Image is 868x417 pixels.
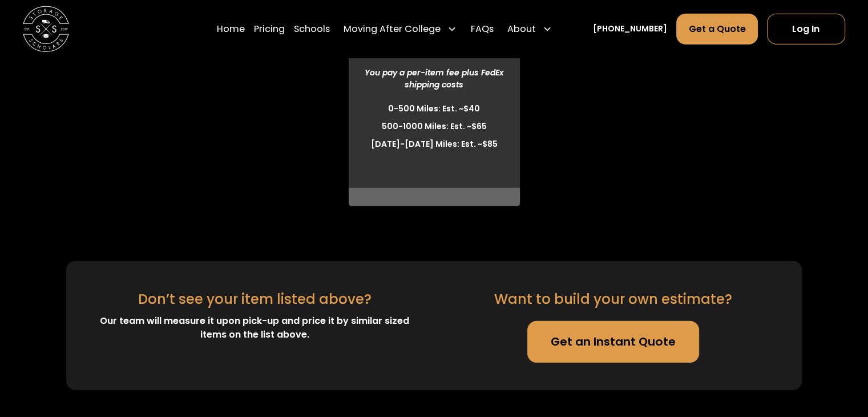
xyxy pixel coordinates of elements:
li: [DATE]-[DATE] Miles: Est. ~$85 [349,135,520,153]
a: [PHONE_NUMBER] [593,23,667,35]
a: Log In [767,13,845,44]
li: 0-500 Miles: Est. ~$40 [349,100,520,118]
li: 500-1000 Miles: Est. ~$65 [349,118,520,135]
div: Our team will measure it upon pick-up and price it by similar sized items on the list above. [94,314,415,342]
div: About [507,22,536,35]
div: Want to build your own estimate? [494,289,732,310]
a: home [23,6,69,52]
a: Pricing [254,13,285,45]
a: FAQs [470,13,493,45]
div: Moving After College [344,22,441,35]
a: Schools [294,13,330,45]
a: Get a Quote [676,13,757,44]
div: You pay a per-item fee plus FedEx shipping costs [349,58,520,100]
div: About [503,13,556,45]
div: Don’t see your item listed above? [138,289,372,310]
div: Moving After College [339,13,461,45]
a: Home [217,13,245,45]
img: Storage Scholars main logo [23,6,69,52]
a: Get an Instant Quote [527,321,700,362]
